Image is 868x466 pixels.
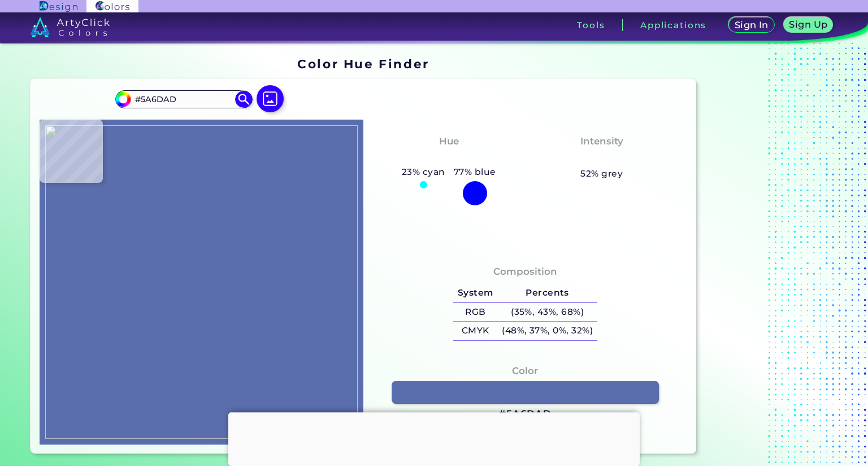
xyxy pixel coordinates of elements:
[640,21,706,29] h3: Applications
[228,412,640,463] iframe: Advertisement
[791,20,826,29] h5: Sign Up
[257,85,284,112] img: icon picture
[45,125,358,439] img: 5e325ac6-f281-414b-821d-d200536c5bc3
[580,151,623,165] h3: Pastel
[786,18,831,32] a: Sign Up
[493,263,557,280] h4: Composition
[497,322,597,340] h5: (48%, 37%, 0%, 32%)
[235,91,252,108] img: icon search
[580,166,623,181] h5: 52% grey
[580,133,623,150] h4: Intensity
[397,165,449,179] h5: 23% cyan
[453,284,497,302] h5: System
[499,407,552,421] h3: #5A6DAD
[736,21,767,29] h5: Sign In
[701,52,842,458] iframe: Advertisement
[731,18,772,32] a: Sign In
[512,363,538,379] h4: Color
[497,284,597,302] h5: Percents
[31,17,110,37] img: logo_artyclick_colors_white.svg
[453,322,497,340] h5: CMYK
[412,151,486,165] h3: Tealish Blue
[297,55,429,72] h1: Color Hue Finder
[577,21,605,29] h3: Tools
[131,91,236,107] input: type color..
[449,165,500,179] h5: 77% blue
[40,1,77,12] img: ArtyClick Design logo
[439,133,459,150] h4: Hue
[497,303,597,322] h5: (35%, 43%, 68%)
[453,303,497,322] h5: RGB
